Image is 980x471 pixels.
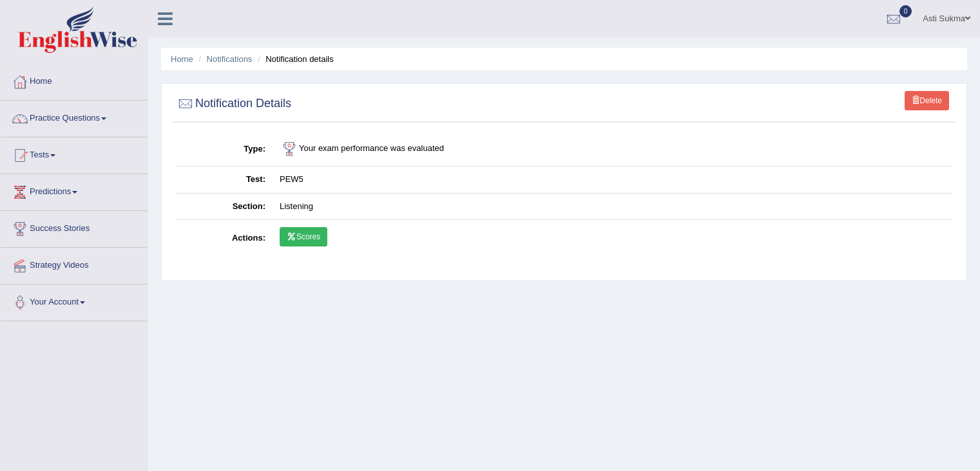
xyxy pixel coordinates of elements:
a: Scores [280,227,327,246]
td: Your exam performance was evaluated [273,132,952,166]
th: Test [176,166,273,194]
td: Listening [273,193,952,220]
li: Notification details [255,53,334,65]
a: Predictions [1,174,148,206]
th: Section [176,193,273,220]
a: Success Stories [1,211,148,243]
a: Practice Questions [1,101,148,133]
th: Type [176,132,273,166]
a: Your Account [1,285,148,317]
a: Strategy Videos [1,248,148,280]
a: Delete [905,91,949,110]
th: Actions [176,220,273,257]
span: 0 [899,5,912,17]
a: Home [1,64,148,96]
a: Home [171,54,193,64]
td: PEW5 [273,166,952,194]
a: Notifications [207,54,253,64]
h2: Notification Details [176,94,291,114]
a: Tests [1,137,148,170]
